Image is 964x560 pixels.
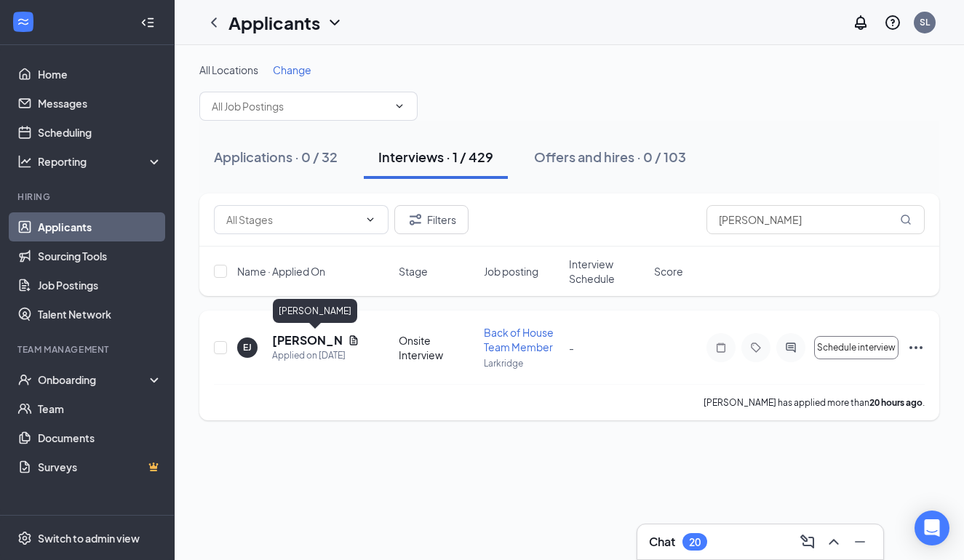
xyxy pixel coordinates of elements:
span: All Locations [199,63,258,76]
svg: Tag [747,342,765,353]
input: All Stages [226,212,359,228]
div: Applications · 0 / 32 [214,148,338,166]
svg: Filter [407,211,424,228]
div: Team Management [17,343,159,356]
div: Onsite Interview [399,333,475,362]
a: Talent Network [38,300,162,329]
svg: ChevronDown [365,214,376,225]
svg: ChevronUp [825,533,842,551]
div: EJ [243,341,252,353]
h1: Applicants [228,10,320,35]
svg: Analysis [17,154,32,169]
a: Documents [38,423,162,452]
svg: Notifications [852,14,869,31]
svg: Collapse [140,15,155,30]
span: Name · Applied On [237,264,325,279]
a: Team [38,394,162,423]
svg: Minimize [851,533,869,551]
svg: Note [712,342,730,353]
svg: ChevronDown [326,14,343,31]
a: Messages [38,89,162,118]
div: Onboarding [38,372,150,387]
span: Change [273,63,311,76]
div: 20 [689,536,701,548]
input: All Job Postings [212,98,388,114]
p: Larkridge [484,357,560,369]
div: Hiring [17,191,159,203]
button: Filter Filters [394,205,469,234]
svg: WorkstreamLogo [16,15,31,29]
h5: [PERSON_NAME] [272,332,342,348]
span: Back of House Team Member [484,326,554,353]
span: Interview Schedule [569,257,645,286]
div: SL [920,16,930,28]
div: Reporting [38,154,163,169]
p: [PERSON_NAME] has applied more than . [704,396,925,409]
h3: Chat [649,534,675,550]
svg: ChevronDown [394,100,405,112]
svg: QuestionInfo [884,14,901,31]
svg: Settings [17,531,32,545]
svg: Document [348,335,359,346]
span: Stage [399,264,428,279]
div: [PERSON_NAME] [273,299,357,323]
div: Applied on [DATE] [272,348,359,363]
svg: Ellipses [907,339,925,356]
svg: ChevronLeft [205,14,223,31]
div: Interviews · 1 / 429 [378,148,493,166]
a: Sourcing Tools [38,241,162,271]
button: Minimize [848,530,872,553]
button: ChevronUp [822,530,845,553]
svg: ActiveChat [782,342,800,353]
span: - [569,341,574,354]
div: Switch to admin view [38,531,140,545]
a: Home [38,60,162,89]
span: Score [654,264,683,279]
button: Schedule interview [814,336,899,359]
a: SurveysCrown [38,452,162,481]
a: Job Postings [38,271,162,300]
svg: ComposeMessage [799,533,816,551]
a: Scheduling [38,118,162,147]
svg: UserCheck [17,372,32,387]
input: Search in interviews [706,205,925,234]
span: Schedule interview [817,343,896,353]
div: Offers and hires · 0 / 103 [534,148,686,166]
b: 20 hours ago [869,397,923,408]
svg: MagnifyingGlass [900,214,912,225]
span: Job posting [484,264,538,279]
button: ComposeMessage [796,530,819,553]
div: Open Intercom Messenger [915,511,949,545]
a: Applicants [38,212,162,241]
